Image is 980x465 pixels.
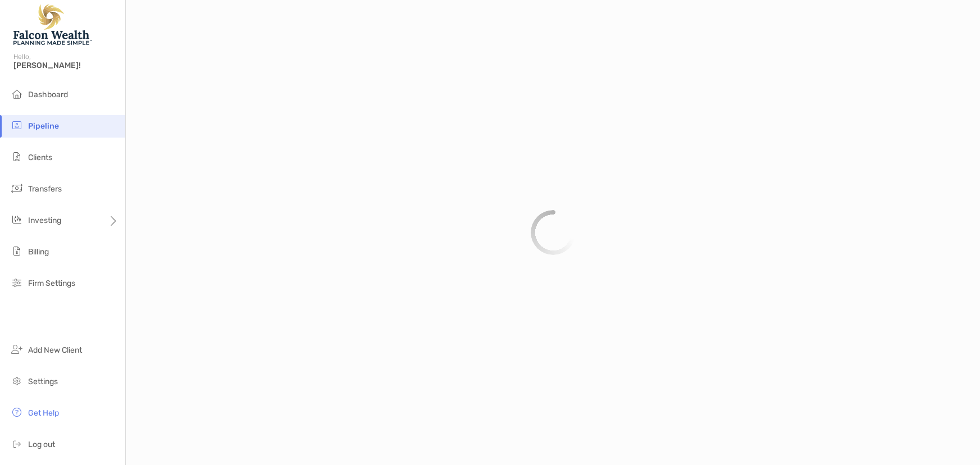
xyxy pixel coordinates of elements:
span: Get Help [28,408,59,418]
span: Transfers [28,184,62,194]
span: Investing [28,216,61,225]
span: Pipeline [28,121,59,131]
img: get-help icon [10,405,24,419]
img: investing icon [10,213,24,226]
img: settings icon [10,374,24,388]
img: billing icon [10,244,24,258]
img: add_new_client icon [10,343,24,356]
span: Add New Client [28,345,82,355]
span: Clients [28,153,52,162]
span: [PERSON_NAME]! [13,61,118,70]
span: Billing [28,247,49,257]
span: Settings [28,377,58,386]
img: Falcon Wealth Planning Logo [13,4,92,45]
img: pipeline icon [10,118,24,132]
span: Log out [28,440,55,449]
img: logout icon [10,437,24,450]
img: clients icon [10,150,24,163]
img: transfers icon [10,181,24,195]
img: dashboard icon [10,87,24,101]
span: Firm Settings [28,279,75,288]
span: Dashboard [28,90,68,99]
img: firm-settings icon [10,276,24,289]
